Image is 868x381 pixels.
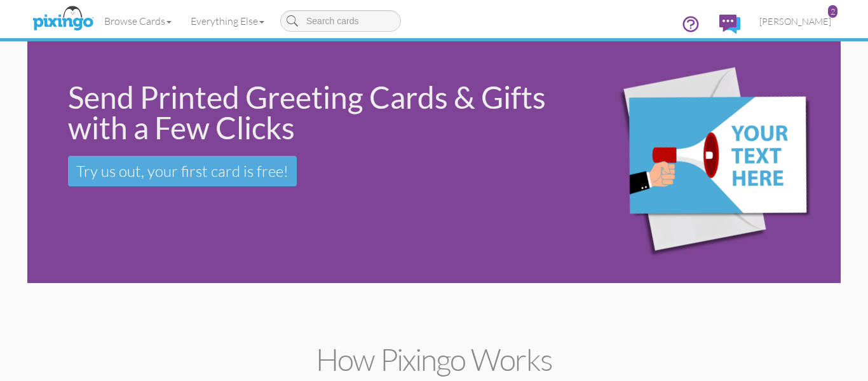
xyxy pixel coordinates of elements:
span: Try us out, your first card is free! [76,162,288,181]
input: Search cards [280,10,401,32]
a: Try us out, your first card is free! [68,156,297,186]
a: Browse Cards [95,5,181,37]
iframe: Chat [867,380,868,381]
div: Send Printed Greeting Cards & Gifts with a Few Clicks [68,82,559,143]
span: [PERSON_NAME] [759,16,831,27]
img: pixingo logo [29,3,97,35]
img: comments.svg [719,15,740,34]
a: [PERSON_NAME] 2 [750,5,841,38]
h2: How Pixingo works [50,343,818,377]
div: 2 [828,5,837,18]
a: Everything Else [181,5,274,37]
img: eb544e90-0942-4412-bfe0-c610d3f4da7c.png [577,45,837,281]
